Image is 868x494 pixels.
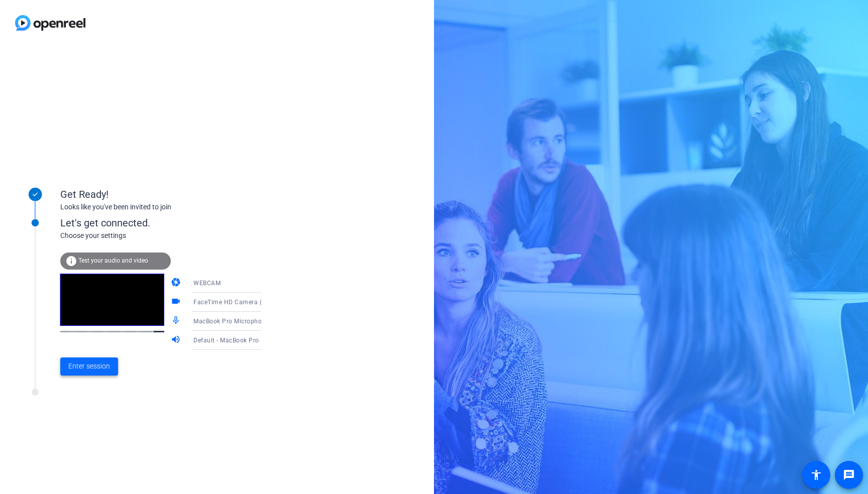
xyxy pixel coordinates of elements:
span: MacBook Pro Microphone (Built-in) [193,317,296,325]
div: Get Ready! [60,187,261,202]
span: Default - MacBook Pro Speakers (Built-in) [193,336,314,344]
span: FaceTime HD Camera (3A71:F4B5) [193,298,296,306]
mat-icon: camera [171,277,183,289]
mat-icon: volume_up [171,334,183,346]
div: Choose your settings [60,230,282,241]
span: WEBCAM [193,280,221,287]
mat-icon: mic_none [171,315,183,327]
button: Enter session [60,357,118,376]
div: Looks like you've been invited to join [60,202,261,212]
mat-icon: videocam [171,296,183,308]
div: Let's get connected. [60,215,282,230]
mat-icon: info [65,255,77,267]
span: Test your audio and video [78,257,148,264]
mat-icon: accessibility [810,469,822,481]
span: Enter session [68,361,110,372]
mat-icon: message [843,469,855,481]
